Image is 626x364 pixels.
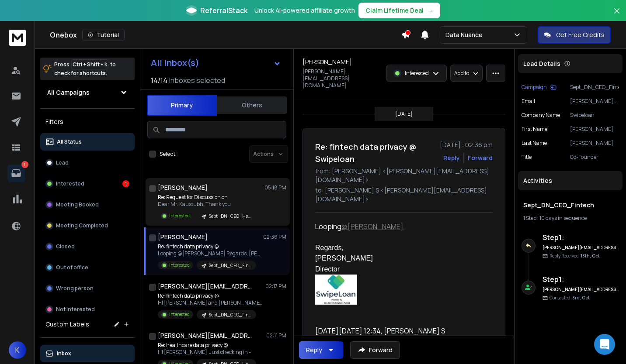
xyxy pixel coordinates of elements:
[40,217,135,234] button: Meeting Completed
[158,243,263,250] p: Re: fintech data privacy @
[358,3,440,18] button: Claim Lifetime Deal→
[315,221,486,232] div: Looping
[440,141,493,149] p: [DATE] : 02:36 pm
[158,233,208,241] h1: [PERSON_NAME]
[265,283,286,290] p: 02:17 PM
[522,112,560,119] p: Company Name
[158,299,263,306] p: HI [PERSON_NAME] and [PERSON_NAME] Gently bumping
[57,138,82,145] p: All Status
[549,295,590,301] p: Contacted
[315,186,493,203] p: to: [PERSON_NAME] S <[PERSON_NAME][EMAIL_ADDRESS][DOMAIN_NAME]>
[522,154,532,161] p: title
[570,140,619,147] p: [PERSON_NAME]
[303,58,352,66] h1: [PERSON_NAME]
[40,345,135,362] button: Inbox
[556,31,605,39] p: Get Free Credits
[543,232,619,243] h6: Step 1 :
[518,171,623,190] div: Activities
[158,194,256,201] p: Re: Request for Discussion on
[45,320,89,329] h3: Custom Labels
[303,68,381,89] p: [PERSON_NAME][EMAIL_ADDRESS][DOMAIN_NAME]
[572,295,590,301] span: 3rd, Oct
[570,112,619,119] p: Swipeloan
[570,154,619,161] p: Co-Founder
[315,254,373,262] font: [PERSON_NAME]
[209,262,251,269] p: Sept_DN_CEO_Fintech
[264,184,286,191] p: 05:18 PM
[209,312,251,318] p: Sept_DN_CEO_Fintech
[543,244,619,251] h6: [PERSON_NAME][EMAIL_ADDRESS][DOMAIN_NAME]
[54,60,116,78] p: Press to check for shortcuts.
[82,29,125,41] button: Tutorial
[147,95,217,116] button: Primary
[200,5,247,16] span: ReferralStack
[350,341,400,359] button: Forward
[315,141,435,165] h1: Re: fintech data privacy @ Swipeloan
[570,84,619,91] p: Sept_DN_CEO_Fintech
[122,180,129,187] div: 1
[158,331,254,340] h1: [PERSON_NAME][EMAIL_ADDRESS][DOMAIN_NAME] +1
[395,110,413,117] p: [DATE]
[443,154,460,162] button: Reply
[56,264,88,271] p: Out of office
[169,262,190,268] p: Interested
[158,349,256,356] p: HI [PERSON_NAME] Just checking in -
[299,341,343,359] button: Reply
[40,196,135,213] button: Meeting Booked
[40,280,135,297] button: Wrong person
[523,215,617,222] div: |
[158,201,256,208] p: Dear Mr. Kaustubh, Thank you
[57,350,71,357] p: Inbox
[56,159,69,166] p: Lead
[538,26,611,44] button: Get Free Credits
[158,250,263,257] p: Looping @[PERSON_NAME] Regards, [PERSON_NAME]
[56,222,108,229] p: Meeting Completed
[151,75,167,86] span: 14 / 14
[570,98,619,105] p: [PERSON_NAME][EMAIL_ADDRESS][DOMAIN_NAME]
[9,341,26,359] button: K
[40,84,135,101] button: All Campaigns
[169,75,225,86] h3: Inboxes selected
[40,259,135,276] button: Out of office
[341,222,403,231] a: @[PERSON_NAME]
[160,151,175,158] label: Select
[217,96,287,115] button: Others
[315,265,340,273] font: Director
[169,311,190,318] p: Interested
[543,274,619,285] h6: Step 1 :
[158,282,254,291] h1: [PERSON_NAME][EMAIL_ADDRESS][PERSON_NAME][DOMAIN_NAME] +1
[169,213,190,219] p: Interested
[40,301,135,318] button: Not Interested
[315,326,486,357] div: [DATE][DATE] 12:34, [PERSON_NAME] S < > wrote:
[306,346,322,354] div: Reply
[315,244,344,251] font: Regards,
[266,332,286,339] p: 02:11 PM
[594,334,615,355] div: Open Intercom Messenger
[40,175,135,192] button: Interested1
[40,238,135,255] button: Closed
[539,214,587,222] span: 10 days in sequence
[209,213,251,220] p: Sept_DN_CEO_Healthcare
[522,84,556,91] button: Campaign
[40,154,135,172] button: Lead
[144,54,288,72] button: All Inbox(s)
[523,59,560,68] p: Lead Details
[543,286,619,293] h6: [PERSON_NAME][EMAIL_ADDRESS][DOMAIN_NAME]
[405,70,429,77] p: Interested
[158,342,256,349] p: Re: healthcare data privacy @
[40,133,135,151] button: All Status
[570,126,619,133] p: [PERSON_NAME]
[40,116,135,128] h3: Filters
[611,5,623,26] button: Close banner
[581,253,600,259] span: 13th, Oct
[445,31,486,39] p: Data Nuance
[56,243,75,250] p: Closed
[71,59,108,69] span: Ctrl + Shift + k
[427,6,433,15] span: →
[50,29,401,41] div: Onebox
[522,84,547,91] p: Campaign
[522,126,547,133] p: First Name
[523,214,536,222] span: 1 Step
[549,253,600,259] p: Reply Received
